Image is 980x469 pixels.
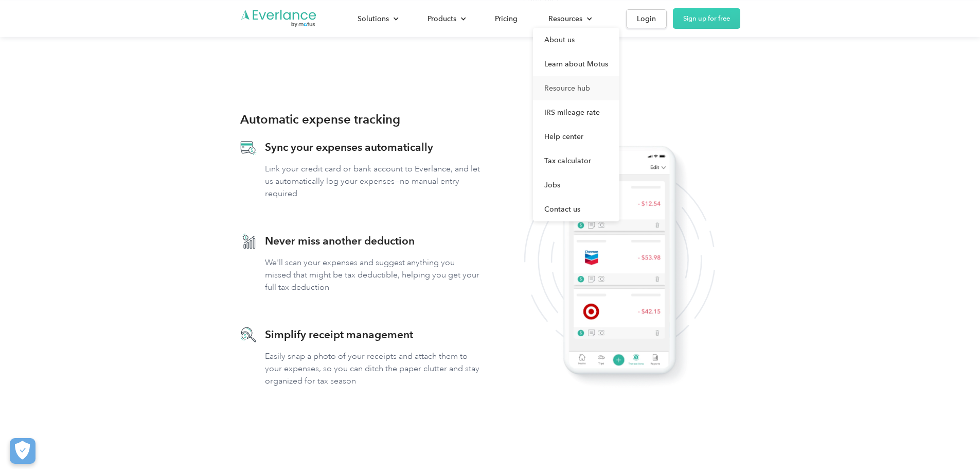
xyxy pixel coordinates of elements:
[265,140,482,154] h3: Sync your expenses automatically
[626,9,667,28] a: Login
[417,10,474,28] div: Products
[533,52,619,76] a: Learn about Motus
[533,197,619,221] a: Contact us
[673,8,740,29] a: Sign up for free
[548,12,582,25] div: Resources
[533,125,619,149] a: Help center
[10,438,35,464] button: Cookies Settings
[495,12,518,25] div: Pricing
[533,100,619,125] a: IRS mileage rate
[547,130,692,390] img: Everlance top expense tracking app
[533,28,619,52] a: About us
[347,10,407,28] div: Solutions
[240,110,400,129] h3: Automatic expense tracking
[427,12,456,25] div: Products
[265,256,482,293] p: We'll scan your expenses and suggest anything you missed that might be tax deductible, helping yo...
[485,10,528,28] a: Pricing
[538,10,600,28] div: Resources
[533,76,619,100] a: Resource hub
[533,173,619,197] a: Jobs
[533,149,619,173] a: Tax calculator
[533,28,619,221] nav: Resources
[358,12,389,25] div: Solutions
[265,327,482,342] h3: Simplify receipt management
[265,234,482,248] h3: Never miss another deduction
[637,12,656,25] div: Login
[265,163,482,200] p: Link your credit card or bank account to Everlance, and let us automatically log your expenses—no...
[240,9,317,28] a: Go to homepage
[265,350,482,387] p: Easily snap a photo of your receipts and attach them to your expenses, so you can ditch the paper...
